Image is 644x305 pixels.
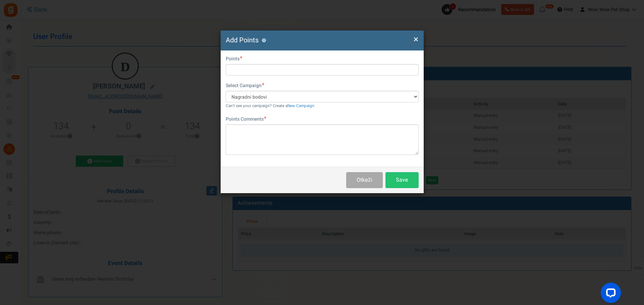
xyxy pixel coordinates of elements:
button: ? [262,38,266,43]
span: Add Points [226,35,259,45]
small: Can't see your campaign? Create a [226,103,314,109]
button: Save [385,172,419,188]
label: Points [226,56,242,62]
span: × [414,33,418,46]
a: New Campaign [287,103,314,109]
label: Points Comments [226,116,266,123]
label: Select Campaign [226,82,264,89]
button: Otkaži [346,172,382,188]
